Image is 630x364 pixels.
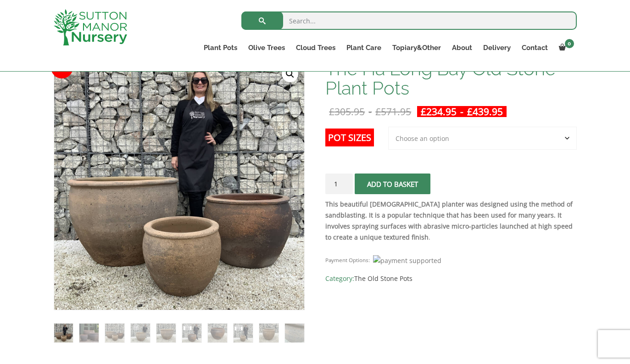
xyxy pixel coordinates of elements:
a: Plant Care [341,41,387,54]
a: Topiary&Other [387,41,446,54]
img: The Ha Long Bay Old Stone Plant Pots - Image 7 [208,324,227,342]
ins: - [417,106,507,117]
img: The Ha Long Bay Old Stone Plant Pots - Image 10 [285,324,304,342]
img: The Ha Long Bay Old Stone Plant Pots - Image 5 [156,324,175,342]
a: Olive Trees [243,41,290,54]
img: The Ha Long Bay Old Stone Plant Pots - Image 6 [182,324,201,342]
bdi: 234.95 [421,105,457,118]
a: 0 [553,41,577,54]
img: The Ha Long Bay Old Stone Plant Pots - Image 2 [79,324,98,342]
img: The Ha Long Bay Old Stone Plant Pots [54,324,73,342]
a: Plant Pots [198,41,243,54]
button: Add to basket [355,174,430,194]
img: The Ha Long Bay Old Stone Plant Pots - Image 8 [234,324,252,342]
img: The Ha Long Bay Old Stone Plant Pots - Image 4 [131,324,150,342]
a: Delivery [478,41,516,54]
bdi: 305.95 [329,105,365,118]
img: The Ha Long Bay Old Stone Plant Pots - Image 3 [105,324,124,342]
del: - [325,106,415,117]
label: Pot Sizes [325,129,374,146]
img: payment supported [373,255,441,266]
input: Search... [241,11,577,30]
a: Contact [516,41,553,54]
span: £ [421,105,426,118]
a: About [446,41,478,54]
span: £ [467,105,473,118]
a: Cloud Trees [290,41,341,54]
p: . [325,199,576,243]
span: £ [329,105,335,118]
span: £ [375,105,381,118]
img: The Ha Long Bay Old Stone Plant Pots - Image 9 [259,324,278,342]
strong: This beautiful [DEMOGRAPHIC_DATA] planter was designed using the method of sandblasting. It is a ... [325,200,573,241]
span: 0 [565,39,574,48]
bdi: 439.95 [467,105,503,118]
a: View full-screen image gallery [282,66,298,82]
input: Product quantity [325,174,353,194]
a: The Old Stone Pots [354,274,413,283]
h1: The Ha Long Bay Old Stone Plant Pots [325,59,576,98]
small: Payment Options: [325,257,370,263]
bdi: 571.95 [375,105,411,118]
img: logo [54,9,127,45]
span: Category: [325,273,576,284]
